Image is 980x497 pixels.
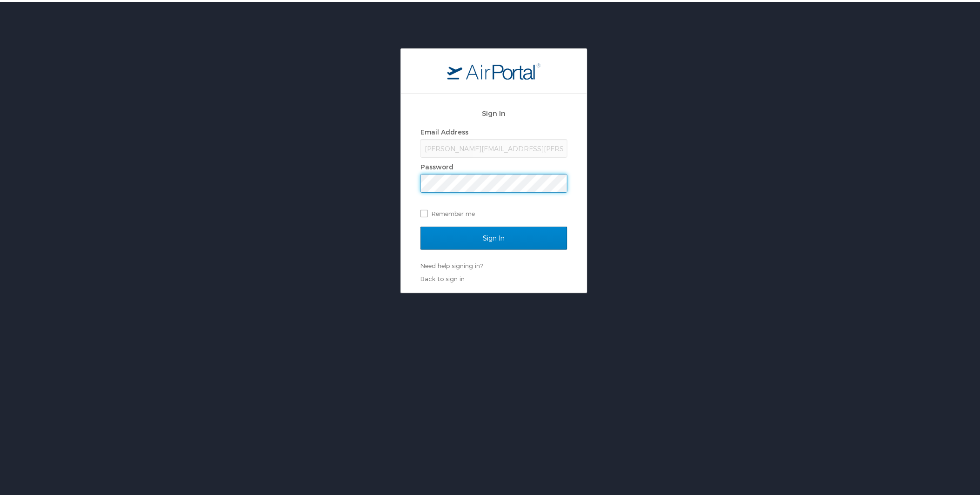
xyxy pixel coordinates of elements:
a: Need help signing in? [420,260,483,268]
a: Back to sign in [420,273,465,281]
label: Password [420,161,453,169]
label: Remember me [420,205,567,219]
label: Email Address [420,126,468,134]
h2: Sign In [420,106,567,117]
input: Sign In [420,225,567,248]
img: logo [447,61,540,78]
